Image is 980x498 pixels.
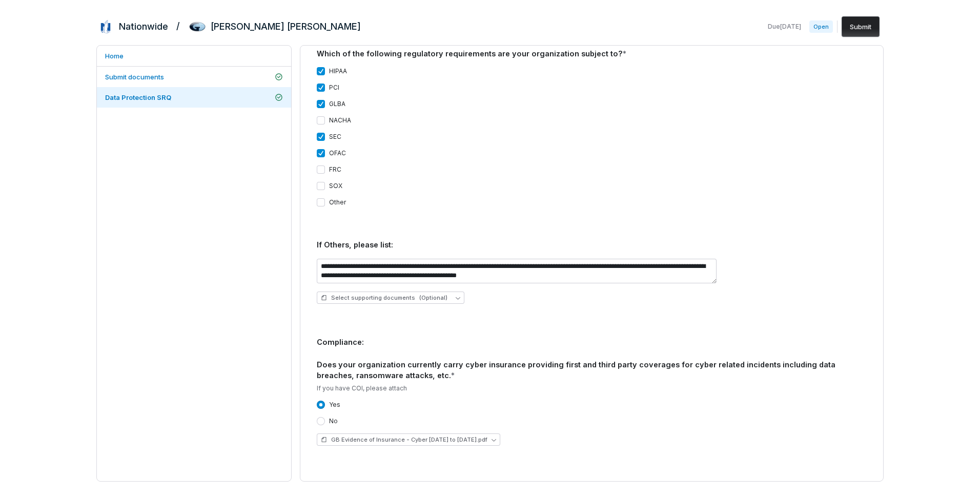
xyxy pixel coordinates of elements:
label: SEC [329,133,341,141]
span: Due [DATE] [768,23,801,31]
label: FRC [329,165,341,174]
label: OFAC [329,149,346,157]
span: Data Protection SRQ [105,93,171,101]
label: GLBA [329,100,345,108]
button: Submit [842,16,880,37]
h2: / [176,17,180,33]
div: Compliance: Does your organization currently carry cyber insurance providing first and third part... [317,337,867,381]
p: If you have COI, please attach [317,384,867,392]
span: Select supporting documents [321,294,447,302]
span: Submit documents [105,73,164,81]
div: If Others, please list: [317,239,867,251]
h2: [PERSON_NAME] [PERSON_NAME] [211,20,361,33]
label: Yes [329,401,340,409]
span: GB Evidence of Insurance - Cyber 05.1.2025 to 05.1.2026.pdf [331,436,487,444]
label: PCI [329,84,339,92]
label: No [329,417,338,425]
a: Home [97,46,291,66]
span: Open [809,20,833,33]
a: Submit documents [97,67,291,87]
div: Additional Comments on the Compliance Section: [317,479,867,490]
label: Other [329,198,346,206]
label: HIPAA [329,67,347,75]
h2: Nationwide [119,20,168,33]
label: SOX [329,182,342,190]
a: Data Protection SRQ [97,87,291,108]
label: NACHA [329,116,351,125]
span: (Optional) [419,294,447,302]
